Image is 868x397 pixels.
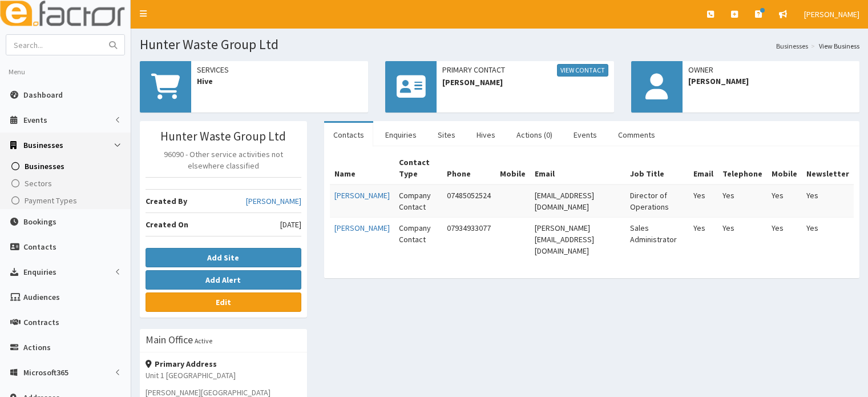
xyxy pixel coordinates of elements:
a: Payment Types [3,192,131,209]
a: Enquiries [376,123,426,147]
a: Actions (0) [507,123,562,147]
p: 96090 - Other service activities not elsewhere classified [146,149,301,171]
th: Phone [442,152,495,185]
span: Actions [23,342,51,352]
a: Businesses [776,41,808,51]
a: Hives [467,123,504,147]
b: Add Site [207,252,239,263]
span: [PERSON_NAME] [442,77,608,88]
a: Sites [429,123,465,147]
td: Yes [802,218,854,262]
span: Bookings [23,216,56,227]
span: [DATE] [280,219,301,230]
span: Sectors [25,178,52,189]
span: Businesses [25,161,64,171]
span: Businesses [23,140,63,150]
h3: Main Office [146,335,193,345]
input: Search... [6,35,102,55]
b: Created By [146,196,187,206]
h1: Hunter Waste Group Ltd [140,37,859,52]
a: Edit [146,292,301,312]
td: [PERSON_NAME][EMAIL_ADDRESS][DOMAIN_NAME] [530,218,625,262]
th: Job Title [625,152,689,185]
strong: Primary Address [146,359,217,369]
th: Email [530,152,625,185]
span: Audiences [23,292,60,302]
span: Events [23,115,47,125]
th: Email [689,152,718,185]
td: [EMAIL_ADDRESS][DOMAIN_NAME] [530,185,625,218]
span: [PERSON_NAME] [688,75,854,87]
th: Contact Type [394,152,442,185]
td: Sales Administrator [625,218,689,262]
span: Contacts [23,242,56,252]
a: Events [564,123,606,147]
span: Payment Types [25,195,77,206]
span: Owner [688,64,854,75]
button: Add Alert [146,270,301,290]
h3: Hunter Waste Group Ltd [146,130,301,143]
td: Yes [689,185,718,218]
a: [PERSON_NAME] [334,190,390,200]
td: 07485052524 [442,185,495,218]
a: Comments [609,123,664,147]
span: Dashboard [23,90,63,100]
th: Mobile [767,152,802,185]
td: Director of Operations [625,185,689,218]
a: Sectors [3,175,131,192]
span: Microsoft365 [23,367,68,378]
span: [PERSON_NAME] [804,9,859,19]
th: Mobile [495,152,530,185]
td: Company Contact [394,185,442,218]
span: Primary Contact [442,64,608,77]
td: 07934933077 [442,218,495,262]
td: Company Contact [394,218,442,262]
small: Active [195,336,212,345]
th: Telephone [718,152,767,185]
a: Contacts [324,123,373,147]
a: [PERSON_NAME] [334,223,390,233]
td: Yes [767,218,802,262]
b: Add Alert [205,275,241,285]
td: Yes [718,185,767,218]
th: Name [330,152,394,185]
th: Newsletter [802,152,854,185]
td: Yes [767,185,802,218]
b: Created On [146,219,188,230]
p: Unit 1 [GEOGRAPHIC_DATA] [146,370,301,381]
span: Enquiries [23,267,56,277]
b: Edit [216,297,231,307]
li: View Business [808,41,859,51]
a: Businesses [3,158,131,175]
a: [PERSON_NAME] [246,195,301,207]
span: Services [197,64,362,75]
td: Yes [689,218,718,262]
td: Yes [718,218,767,262]
td: Yes [802,185,854,218]
span: Contracts [23,317,59,327]
a: View Contact [557,64,608,77]
span: Hive [197,75,362,87]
